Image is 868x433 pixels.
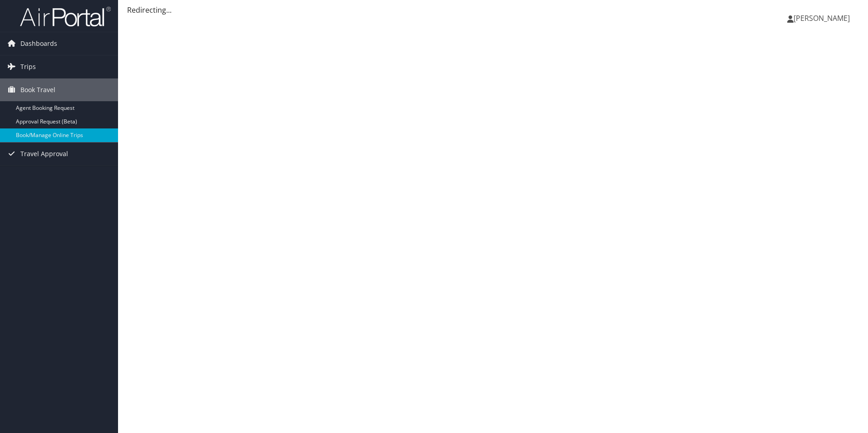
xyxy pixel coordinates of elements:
[20,55,36,78] span: Trips
[20,143,68,165] span: Travel Approval
[794,13,850,23] span: [PERSON_NAME]
[20,79,55,101] span: Book Travel
[20,32,57,55] span: Dashboards
[20,6,111,27] img: airportal-logo.png
[127,5,859,15] div: Redirecting...
[787,5,859,32] a: [PERSON_NAME]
